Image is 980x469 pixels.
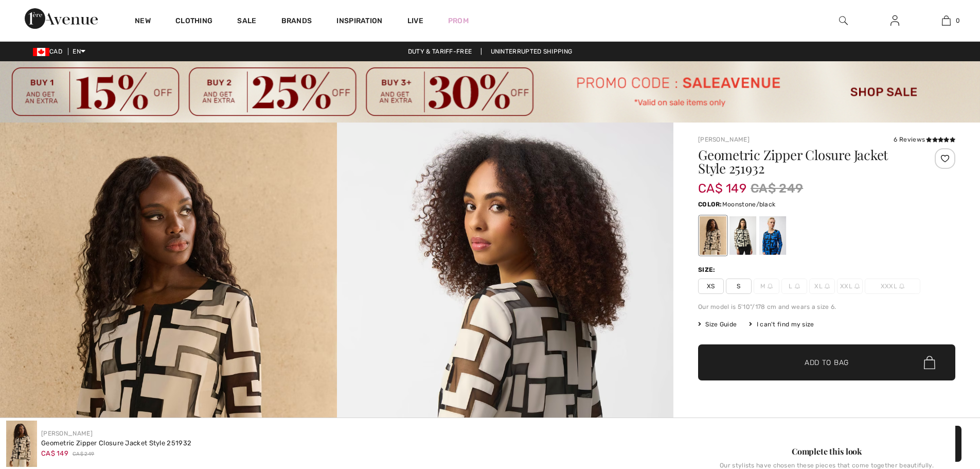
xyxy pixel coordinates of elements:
span: XXL [837,279,863,294]
span: CA$ 249 [73,450,94,458]
span: CAD [33,48,66,55]
a: Sale [237,16,256,27]
span: CA$ 149 [41,449,68,457]
img: ring-m.svg [899,284,904,289]
a: New [135,16,151,27]
div: Complete this look [698,445,955,458]
img: ring-m.svg [768,284,773,289]
img: search the website [839,14,848,27]
span: Moonstone/black [722,201,776,208]
span: S [726,279,752,294]
a: Brands [281,16,312,27]
button: Add to Bag [698,344,955,380]
a: [PERSON_NAME] [698,136,750,143]
span: Color: [698,201,722,208]
a: Prom [448,15,469,26]
span: XXXL [865,279,920,294]
a: Sign In [882,14,907,27]
div: I can't find my size [749,320,814,329]
div: Our model is 5'10"/178 cm and wears a size 6. [698,302,955,311]
span: 0 [956,16,960,25]
img: ring-m.svg [825,284,830,289]
span: XS [698,279,724,294]
img: Geometric Zipper Closure Jacket Style 251932 [6,421,37,467]
div: Vanilla/Black [729,216,756,255]
img: ring-m.svg [854,284,860,289]
a: Live [407,15,423,26]
span: XL [809,279,835,294]
span: CA$ 249 [751,179,803,198]
div: Geometric Zipper Closure Jacket Style 251932 [41,438,191,448]
a: 0 [921,14,971,27]
img: 1ère Avenue [25,8,98,29]
span: CA$ 149 [698,171,746,196]
div: Size: [698,265,718,274]
a: Clothing [175,16,212,27]
img: Bag.svg [924,356,935,369]
div: Coastal blue/black [759,216,786,255]
img: My Bag [942,14,951,27]
h1: Geometric Zipper Closure Jacket Style 251932 [698,148,913,175]
span: Size Guide [698,320,737,329]
span: Inspiration [336,16,382,27]
img: ring-m.svg [795,284,800,289]
div: 6 Reviews [894,135,955,144]
span: L [781,279,807,294]
img: My Info [890,14,899,27]
span: M [754,279,779,294]
img: Canadian Dollar [33,48,49,56]
a: [PERSON_NAME] [41,430,93,437]
span: EN [73,48,85,55]
div: Moonstone/black [700,216,726,255]
span: Add to Bag [805,357,849,368]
